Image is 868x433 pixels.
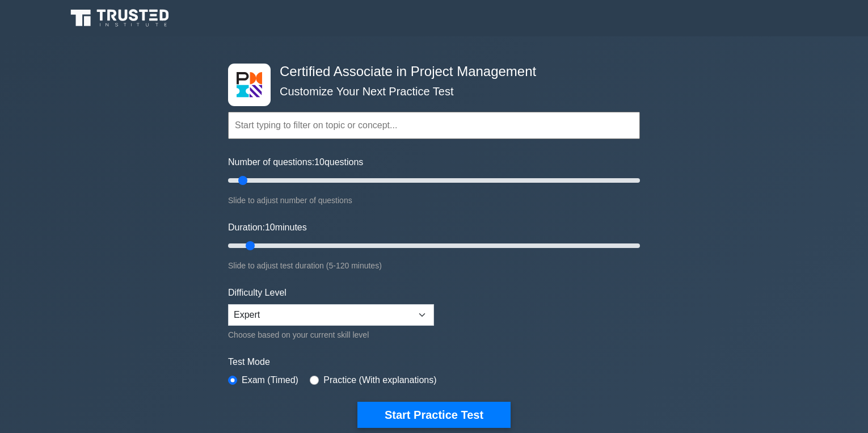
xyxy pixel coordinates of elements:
label: Duration: minutes [228,221,307,234]
input: Start typing to filter on topic or concept... [228,112,640,139]
label: Exam (Timed) [242,373,298,387]
label: Test Mode [228,355,640,369]
label: Difficulty Level [228,286,286,300]
div: Choose based on your current skill level [228,328,434,342]
div: Slide to adjust number of questions [228,194,640,207]
label: Number of questions: questions [228,155,363,169]
label: Practice (With explanations) [323,373,436,387]
button: Start Practice Test [357,402,511,428]
h4: Certified Associate in Project Management [275,64,584,80]
span: 10 [314,157,325,167]
div: Slide to adjust test duration (5-120 minutes) [228,259,640,272]
span: 10 [265,222,275,232]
